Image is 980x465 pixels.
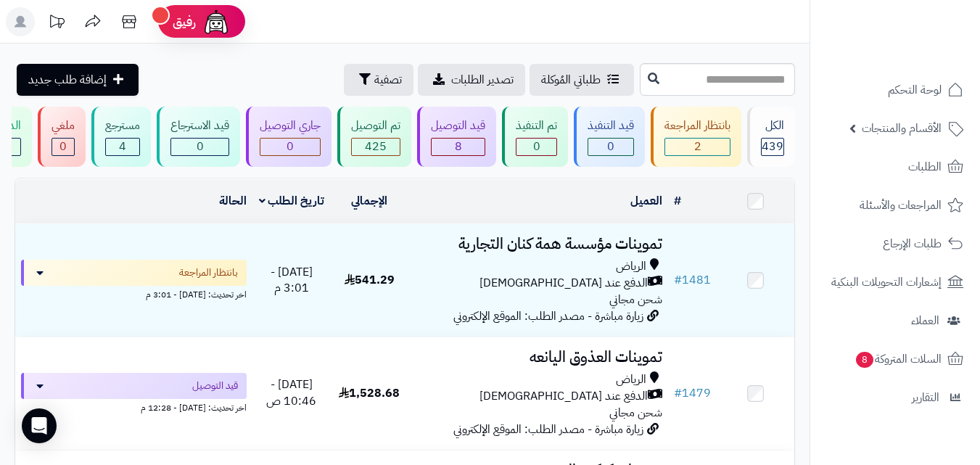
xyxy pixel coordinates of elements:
[243,107,334,167] a: جاري التوصيل 0
[479,275,648,292] span: الدفع عند [DEMOGRAPHIC_DATA]
[881,38,966,69] img: logo-2.png
[21,286,247,301] div: اخر تحديث: [DATE] - 3:01 م
[105,118,140,134] div: مسترجع
[414,107,499,167] a: قيد التوصيل 8
[674,271,711,289] a: #1481
[516,118,557,134] div: تم التنفيذ
[888,80,942,100] span: لوحة التحكم
[414,349,662,366] h3: تموينات العذوق اليانعه
[344,64,413,96] button: تصفية
[831,272,942,292] span: إشعارات التحويلات البنكية
[908,157,942,177] span: الطلبات
[365,138,387,155] span: 425
[664,118,730,134] div: بانتظار المراجعة
[154,107,243,167] a: قيد الاسترجاع 0
[59,138,67,155] span: 0
[674,271,682,289] span: #
[616,371,646,388] span: الرياض
[609,404,662,421] span: شحن مجاني
[862,118,942,139] span: الأقسام والمنتجات
[455,138,462,155] span: 8
[541,71,601,89] span: طلباتي المُوكلة
[173,13,196,30] span: رفيق
[819,149,971,184] a: الطلبات
[616,258,646,275] span: الرياض
[170,118,229,134] div: قيد الاسترجاع
[432,139,485,155] div: 8
[22,408,57,443] div: Open Intercom Messenger
[762,138,783,155] span: 439
[479,388,648,405] span: الدفع عند [DEMOGRAPHIC_DATA]
[431,118,485,134] div: قيد التوصيل
[761,118,784,134] div: الكل
[38,7,75,40] a: تحديثات المنصة
[352,139,400,155] div: 425
[219,192,247,210] a: الحالة
[414,236,662,252] h3: تموينات مؤسسة همة كنان التجارية
[860,195,942,215] span: المراجعات والأسئلة
[674,192,681,210] a: #
[609,291,662,308] span: شحن مجاني
[674,384,682,402] span: #
[451,71,514,89] span: تصدير الطلبات
[259,192,325,210] a: تاريخ الطلب
[588,118,634,134] div: قيد التنفيذ
[855,349,942,369] span: السلات المتروكة
[744,107,798,167] a: الكل439
[351,192,387,210] a: الإجمالي
[52,118,75,134] div: ملغي
[28,71,107,89] span: إضافة طلب جديد
[883,234,942,254] span: طلبات الإرجاع
[106,139,139,155] div: 4
[260,139,320,155] div: 0
[266,376,316,410] span: [DATE] - 10:46 ص
[819,380,971,415] a: التقارير
[630,192,662,210] a: العميل
[453,308,643,325] span: زيارة مباشرة - مصدر الطلب: الموقع الإلكتروني
[202,7,231,36] img: ai-face.png
[819,226,971,261] a: طلبات الإرجاع
[819,265,971,300] a: إشعارات التحويلات البنكية
[911,310,939,331] span: العملاء
[516,139,556,155] div: 0
[819,73,971,107] a: لوحة التحكم
[374,71,402,89] span: تصفية
[819,188,971,223] a: المراجعات والأسئلة
[119,138,126,155] span: 4
[287,138,294,155] span: 0
[351,118,400,134] div: تم التوصيل
[192,379,238,393] span: قيد التوصيل
[819,303,971,338] a: العملاء
[453,421,643,438] span: زيارة مباشرة - مصدر الطلب: الموقع الإلكتروني
[694,138,701,155] span: 2
[499,107,571,167] a: تم التنفيذ 0
[607,138,614,155] span: 0
[530,64,634,96] a: طلباتي المُوكلة
[418,64,525,96] a: تصدير الطلبات
[271,263,313,297] span: [DATE] - 3:01 م
[819,342,971,376] a: السلات المتروكة8
[912,387,939,408] span: التقارير
[588,139,633,155] div: 0
[339,384,400,402] span: 1,528.68
[179,266,238,280] span: بانتظار المراجعة
[88,107,154,167] a: مسترجع 4
[260,118,321,134] div: جاري التوصيل
[17,64,139,96] a: إضافة طلب جديد
[674,384,711,402] a: #1479
[197,138,204,155] span: 0
[345,271,395,289] span: 541.29
[571,107,648,167] a: قيد التنفيذ 0
[35,107,88,167] a: ملغي 0
[533,138,540,155] span: 0
[21,399,247,414] div: اخر تحديث: [DATE] - 12:28 م
[648,107,744,167] a: بانتظار المراجعة 2
[665,139,730,155] div: 2
[856,352,873,368] span: 8
[52,139,74,155] div: 0
[334,107,414,167] a: تم التوصيل 425
[171,139,228,155] div: 0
